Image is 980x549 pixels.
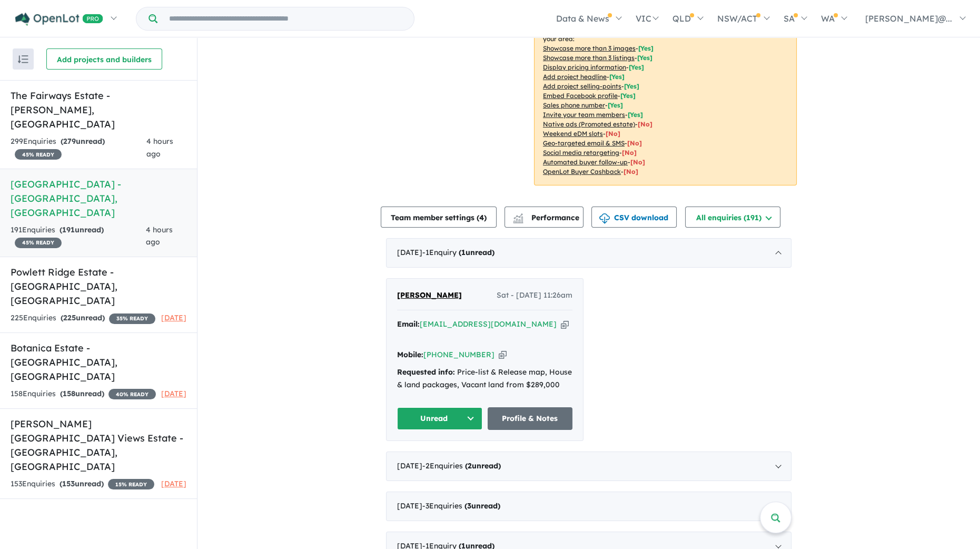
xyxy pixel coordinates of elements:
span: [PERSON_NAME]@... [865,13,952,24]
span: [No] [622,149,637,156]
img: download icon [599,213,610,224]
span: 40 % READY [108,389,156,399]
h5: [GEOGRAPHIC_DATA] - [GEOGRAPHIC_DATA] , [GEOGRAPHIC_DATA] [11,177,186,220]
img: sort.svg [18,55,28,63]
span: [ Yes ] [624,82,639,90]
span: - 2 Enquir ies [422,461,501,470]
strong: Requested info: [397,367,455,377]
span: [DATE] [161,479,186,488]
div: 299 Enquir ies [11,135,146,161]
strong: ( unread) [60,389,104,398]
u: Add project headline [543,73,607,81]
u: Automated buyer follow-up [543,158,628,166]
input: Try estate name, suburb, builder or developer [160,7,412,30]
div: 191 Enquir ies [11,224,146,249]
u: Geo-targeted email & SMS [543,139,625,147]
p: Your project is only comparing to other top-performing projects in your area: - - - - - - - - - -... [534,16,797,185]
span: 35 % READY [109,313,155,324]
u: Embed Facebook profile [543,92,618,100]
a: Profile & Notes [488,407,573,430]
div: [DATE] [386,238,791,268]
u: Invite your team members [543,111,625,119]
strong: Email: [397,319,420,329]
span: [ Yes ] [609,73,625,81]
strong: ( unread) [459,248,494,257]
span: [ Yes ] [620,92,636,100]
u: Social media retargeting [543,149,619,156]
span: [No] [627,139,642,147]
div: [DATE] [386,492,791,521]
span: 2 [468,461,472,470]
button: CSV download [591,207,677,228]
button: Copy [561,319,569,330]
span: [ Yes ] [608,101,623,109]
h5: Powlett Ridge Estate - [GEOGRAPHIC_DATA] , [GEOGRAPHIC_DATA] [11,265,186,308]
span: - 3 Enquir ies [422,501,500,511]
u: Showcase more than 3 images [543,44,636,52]
span: 4 [479,213,484,222]
span: [No] [638,120,652,128]
strong: ( unread) [464,501,500,511]
img: line-chart.svg [513,213,523,219]
div: [DATE] [386,452,791,481]
span: 1 [461,248,466,257]
span: 279 [63,136,76,146]
img: Openlot PRO Logo White [15,13,103,26]
div: 158 Enquir ies [11,388,156,400]
a: [PHONE_NUMBER] [423,350,494,359]
span: [ Yes ] [637,54,652,62]
span: [ Yes ] [638,44,654,52]
h5: [PERSON_NAME][GEOGRAPHIC_DATA] Views Estate - [GEOGRAPHIC_DATA] , [GEOGRAPHIC_DATA] [11,417,186,474]
span: [No] [630,158,645,166]
h5: The Fairways Estate - [PERSON_NAME] , [GEOGRAPHIC_DATA] [11,89,186,131]
span: Sat - [DATE] 11:26am [497,289,572,302]
h5: Botanica Estate - [GEOGRAPHIC_DATA] , [GEOGRAPHIC_DATA] [11,341,186,384]
u: Display pricing information [543,63,626,71]
button: Team member settings (4) [381,207,497,228]
span: Performance [514,213,579,222]
span: 15 % READY [108,479,154,489]
a: [EMAIL_ADDRESS][DOMAIN_NAME] [420,319,557,329]
u: Weekend eDM slots [543,130,603,138]
span: [DATE] [161,313,186,322]
span: 153 [62,479,75,488]
strong: Mobile: [397,350,423,359]
u: Add project selling-points [543,82,621,90]
button: Performance [504,207,583,228]
strong: ( unread) [61,313,105,322]
div: 153 Enquir ies [11,478,154,491]
strong: ( unread) [60,225,104,234]
span: 3 [467,501,471,511]
span: 45 % READY [15,149,62,160]
span: 158 [63,389,75,398]
a: [PERSON_NAME] [397,289,462,302]
span: [ Yes ] [629,63,644,71]
span: [ Yes ] [628,111,643,119]
span: 191 [62,225,75,234]
span: [PERSON_NAME] [397,290,462,300]
button: Copy [499,349,507,360]
span: [No] [623,168,638,175]
u: Native ads (Promoted estate) [543,120,635,128]
u: Showcase more than 3 listings [543,54,635,62]
span: 4 hours ago [146,136,173,159]
button: All enquiries (191) [685,207,780,228]
u: OpenLot Buyer Cashback [543,168,621,175]
div: 225 Enquir ies [11,312,155,325]
span: 4 hours ago [146,225,173,247]
span: 225 [63,313,76,322]
button: Unread [397,407,482,430]
span: 45 % READY [15,238,62,248]
span: [DATE] [161,389,186,398]
span: - 1 Enquir y [422,248,494,257]
div: Price-list & Release map, House & land packages, Vacant land from $289,000 [397,366,572,391]
strong: ( unread) [61,136,105,146]
button: Add projects and builders [46,48,162,70]
u: Sales phone number [543,101,605,109]
strong: ( unread) [465,461,501,470]
strong: ( unread) [60,479,104,488]
span: [No] [606,130,620,138]
img: bar-chart.svg [513,217,523,223]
